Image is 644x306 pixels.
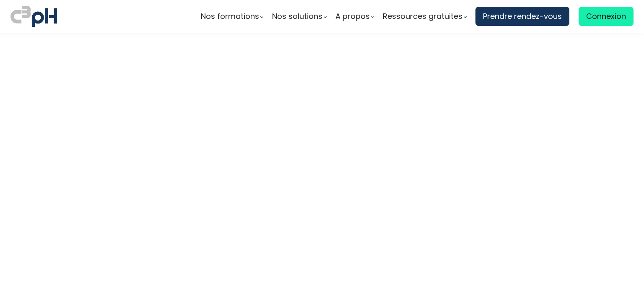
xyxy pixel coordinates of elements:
[335,10,370,23] span: A propos
[10,4,57,29] img: logo C3PH
[586,10,626,23] span: Connexion
[579,7,634,26] a: Connexion
[475,7,569,26] a: Prendre rendez-vous
[383,10,462,23] span: Ressources gratuites
[483,10,562,23] span: Prendre rendez-vous
[272,10,322,23] span: Nos solutions
[201,10,259,23] span: Nos formations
